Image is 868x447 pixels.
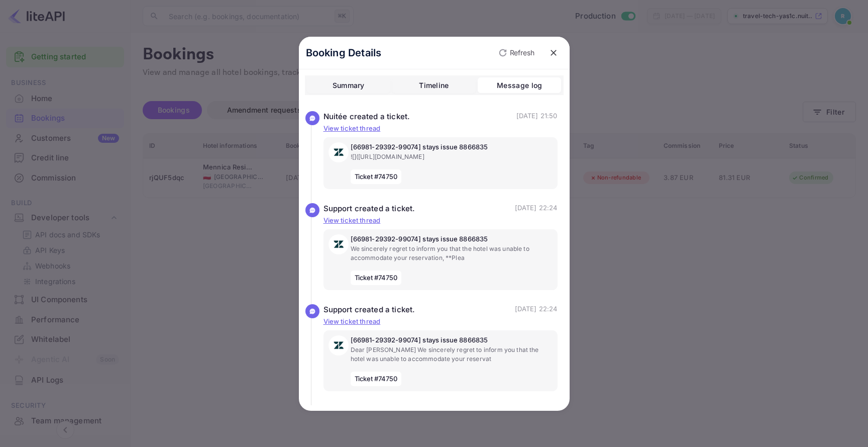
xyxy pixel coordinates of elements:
[329,335,349,355] img: AwvSTEc2VUhQAAAAAElFTkSuQmCC
[351,152,553,161] p: ![]([URL][DOMAIN_NAME]
[306,45,382,60] p: Booking Details
[516,111,558,123] p: [DATE] 21:50
[323,124,558,134] p: View ticket thread
[333,79,365,92] div: Summary
[478,77,561,94] button: Message log
[329,142,349,162] img: AwvSTEc2VUhQAAAAAElFTkSuQmCC
[351,271,402,286] span: Ticket #74750
[329,234,349,254] img: AwvSTEc2VUhQAAAAAElFTkSuQmCC
[323,304,415,316] div: Support created a ticket.
[351,372,402,387] span: Ticket #74750
[323,111,410,123] div: Nuitée created a ticket.
[419,79,449,92] div: Timeline
[307,77,390,94] button: Summary
[323,317,558,327] p: View ticket thread
[351,169,402,185] span: Ticket #74750
[392,77,476,94] button: Timeline
[497,79,542,92] div: Message log
[351,244,553,262] p: We sincerely regret to inform you that the hotel was unable to accommodate your reservation, **Plea
[545,44,563,62] button: close
[351,234,553,244] p: [66981-29392-99074] stays issue 8866835
[351,335,553,345] p: [66981-29392-99074] stays issue 8866835
[323,203,415,215] div: Support created a ticket.
[351,345,553,364] p: Dear [PERSON_NAME] We sincerely regret to inform you that the hotel was unable to accommodate you...
[323,216,558,226] p: View ticket thread
[493,45,538,61] button: Refresh
[510,47,534,58] p: Refresh
[351,142,553,152] p: [66981-29392-99074] stays issue 8866835
[515,203,558,215] p: [DATE] 22:24
[515,304,558,316] p: [DATE] 22:24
